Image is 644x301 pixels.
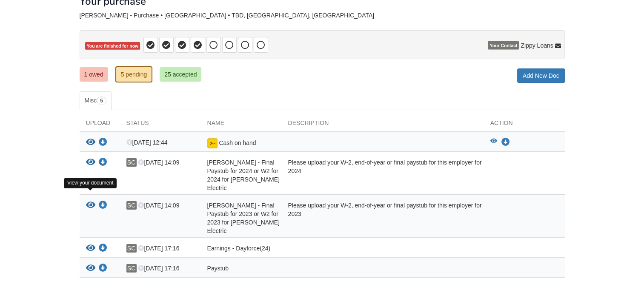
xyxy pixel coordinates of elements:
[86,201,95,210] button: View Selene Cedeno - Final Paystub for 2023 or W2 for 2023 for Schneider Electric
[80,67,108,82] a: 1 owed
[86,158,95,167] button: View Selene Cedeno - Final Paystub for 2024 or W2 for 2024 for Schneider Electric
[80,12,565,19] div: [PERSON_NAME] - Purchase • [GEOGRAPHIC_DATA] • TBD, [GEOGRAPHIC_DATA], [GEOGRAPHIC_DATA]
[201,119,282,131] div: Name
[138,245,179,252] span: [DATE] 17:16
[99,202,107,209] a: Download Selene Cedeno - Final Paystub for 2023 or W2 for 2023 for Schneider Electric
[282,158,484,192] div: Please upload your W-2, end-of-year or final paystub for this employer for 2024
[85,42,140,50] span: You are finished for now
[501,139,510,146] a: Download Cash on hand
[99,245,107,252] a: Download Earnings - Dayforce(24)
[488,41,519,50] span: Your Contact
[120,119,201,131] div: Status
[138,202,179,209] span: [DATE] 14:09
[86,264,95,273] button: View Paystub
[99,159,107,166] a: Download Selene Cedeno - Final Paystub for 2024 or W2 for 2024 for Schneider Electric
[207,202,280,234] span: [PERSON_NAME] - Final Paystub for 2023 or W2 for 2023 for [PERSON_NAME] Electric
[126,264,137,273] span: SC
[80,91,112,110] a: Misc
[490,138,497,147] button: View Cash on hand
[138,265,179,272] span: [DATE] 17:16
[126,201,137,210] span: SC
[207,265,229,272] span: Paystub
[99,139,107,146] a: Download Cash on hand
[99,265,107,272] a: Download Paystub
[126,158,137,167] span: SC
[207,245,271,252] span: Earnings - Dayforce(24)
[64,178,117,188] div: View your document
[160,67,201,82] a: 25 accepted
[484,119,565,131] div: Action
[126,244,137,253] span: SC
[282,119,484,131] div: Description
[138,159,179,166] span: [DATE] 14:09
[86,244,95,253] button: View Earnings - Dayforce(24)
[521,41,553,50] span: Zippy Loans
[207,138,218,148] img: Document fully signed
[97,97,106,105] span: 5
[219,139,256,146] span: Cash on hand
[126,139,168,146] span: [DATE] 12:44
[115,66,153,82] a: 5 pending
[80,119,120,131] div: Upload
[86,138,95,147] button: View Cash on hand
[282,201,484,235] div: Please upload your W-2, end-of-year or final paystub for this employer for 2023
[207,159,280,191] span: [PERSON_NAME] - Final Paystub for 2024 or W2 for 2024 for [PERSON_NAME] Electric
[517,68,565,83] a: Add New Doc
